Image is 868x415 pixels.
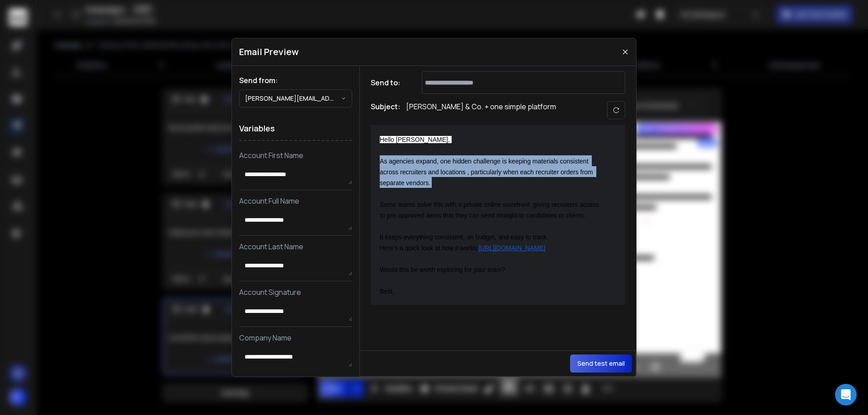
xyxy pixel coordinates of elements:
div: Open Intercom Messenger [835,384,857,406]
p: Account First Name [239,150,352,161]
p: [PERSON_NAME] & Co. + one simple platform [406,101,556,119]
h1: Email Preview [239,46,299,58]
span: [URL][DOMAIN_NAME] [478,244,545,252]
span: Here’s a quick look at how it works: [380,244,478,252]
h1: Send from: [239,75,352,86]
h1: Subject: [371,101,401,119]
p: Account Last Name [239,241,352,252]
span: Some teams solve this with a private online storefront, giving recruiters access to pre-approved ... [380,201,601,219]
p: Account Signature [239,287,352,298]
h1: Variables [239,117,352,141]
span: As agencies expand, one hidden challenge is keeping materials consistent across recruiters and lo... [380,158,594,187]
p: [PERSON_NAME][EMAIL_ADDRESS][DOMAIN_NAME] [245,94,341,103]
h1: Send to: [371,77,407,88]
button: Send test email [570,354,632,373]
span: Hello [PERSON_NAME], [380,136,450,143]
span: Best, [380,288,394,295]
p: Company Name [239,332,352,343]
span: It keeps everything consistent, on budget, and easy to track. [380,233,548,241]
span: Would this be worth exploring for your team? [380,266,505,273]
p: Account Full Name [239,196,352,206]
a: [URL][DOMAIN_NAME] [478,243,545,252]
